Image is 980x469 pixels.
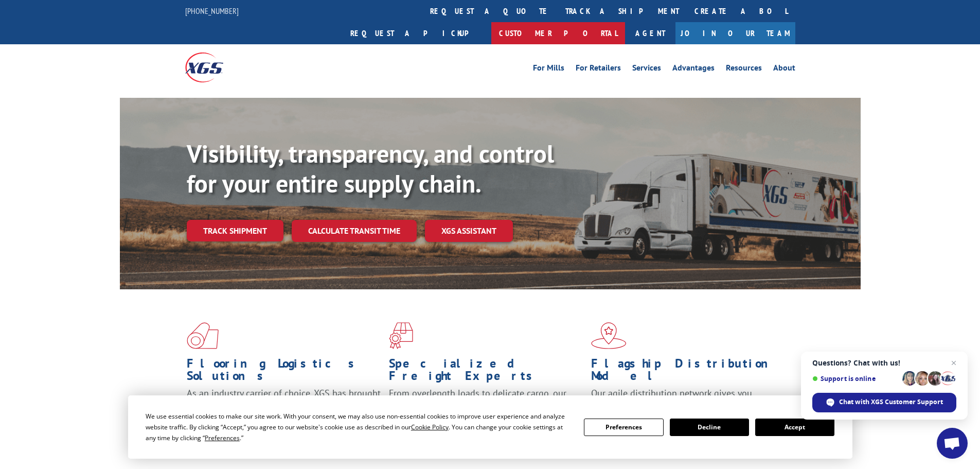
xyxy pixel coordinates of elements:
a: Agent [625,22,675,44]
button: Decline [670,419,749,436]
a: Calculate transit time [292,220,417,242]
a: Services [632,64,661,75]
a: Advantages [672,64,715,75]
a: Track shipment [187,220,283,241]
span: Our agile distribution network gives you nationwide inventory management on demand. [591,387,780,411]
span: Chat with XGS Customer Support [839,397,943,407]
a: XGS ASSISTANT [425,220,513,242]
div: Cookie Consent Prompt [128,395,852,459]
span: Cookie Policy [411,423,449,431]
a: Join Our Team [675,22,795,44]
div: Open chat [937,428,968,459]
button: Preferences [584,419,663,436]
img: xgs-icon-total-supply-chain-intelligence-red [187,322,219,349]
h1: Flooring Logistics Solutions [187,357,381,387]
a: Resources [726,64,762,75]
a: [PHONE_NUMBER] [185,6,239,16]
button: Accept [755,419,834,436]
h1: Specialized Freight Experts [389,357,583,387]
span: Support is online [812,375,899,383]
span: Preferences [205,433,240,442]
img: xgs-icon-focused-on-flooring-red [389,322,413,349]
p: From overlength loads to delicate cargo, our experienced staff knows the best way to move your fr... [389,387,583,433]
div: Chat with XGS Customer Support [812,393,956,412]
a: For Mills [533,64,564,75]
a: Request a pickup [343,22,491,44]
h1: Flagship Distribution Model [591,357,786,387]
a: About [773,64,795,75]
span: As an industry carrier of choice, XGS has brought innovation and dedication to flooring logistics... [187,387,381,424]
span: Close chat [948,357,960,369]
div: We use essential cookies to make our site work. With your consent, we may also use non-essential ... [146,411,572,443]
b: Visibility, transparency, and control for your entire supply chain. [187,137,554,199]
span: Questions? Chat with us! [812,359,956,367]
a: Customer Portal [491,22,625,44]
img: xgs-icon-flagship-distribution-model-red [591,322,627,349]
a: For Retailers [576,64,621,75]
